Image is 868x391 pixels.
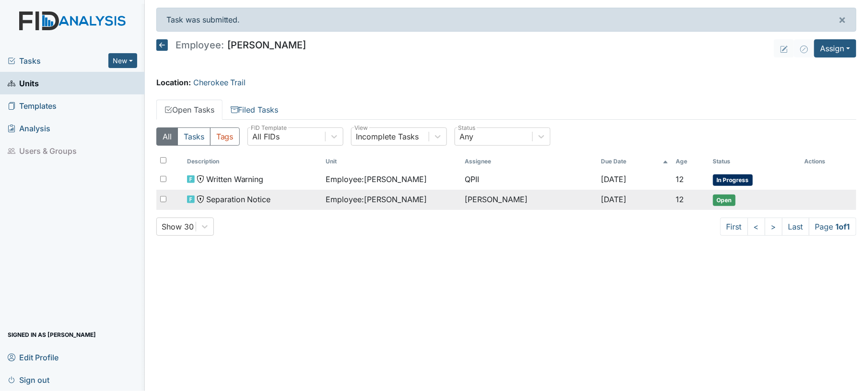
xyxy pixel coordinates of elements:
[8,350,59,365] span: Edit Profile
[597,153,672,170] th: Toggle SortBy
[8,372,49,387] span: Sign out
[160,157,166,163] input: Toggle All Rows Selected
[156,39,306,51] h5: [PERSON_NAME]
[713,174,753,186] span: In Progress
[253,131,280,142] div: All FIDs
[8,327,96,342] span: Signed in as [PERSON_NAME]
[156,127,178,146] button: All
[176,40,224,50] span: Employee:
[223,100,287,120] a: Filed Tasks
[8,121,50,136] span: Analysis
[206,173,264,185] span: Written Warning
[206,194,271,205] span: Separation Notice
[748,218,765,236] a: <
[156,127,856,236] div: Open Tasks
[720,218,748,236] a: First
[601,195,626,204] span: [DATE]
[460,131,474,142] div: Any
[829,8,856,31] button: ×
[676,174,684,184] span: 12
[713,195,736,206] span: Open
[461,153,597,170] th: Assignee
[193,78,246,87] a: Cherokee Trail
[210,127,240,146] button: Tags
[601,174,626,184] span: [DATE]
[326,194,427,205] span: Employee : [PERSON_NAME]
[356,131,419,142] div: Incomplete Tasks
[156,127,240,146] div: Type filter
[8,76,39,91] span: Units
[461,170,597,190] td: QPII
[836,222,850,231] strong: 1 of 1
[672,153,709,170] th: Toggle SortBy
[809,218,856,236] span: Page
[720,218,856,236] nav: task-pagination
[162,221,194,232] div: Show 30
[156,100,223,120] a: Open Tasks
[8,98,57,113] span: Templates
[839,12,846,26] span: ×
[156,78,191,87] strong: Location:
[322,153,461,170] th: Toggle SortBy
[108,53,137,68] button: New
[676,195,684,204] span: 12
[782,218,809,236] a: Last
[801,153,849,170] th: Actions
[814,39,856,57] button: Assign
[177,127,211,146] button: Tasks
[183,153,322,170] th: Toggle SortBy
[709,153,801,170] th: Toggle SortBy
[156,8,856,32] div: Task was submitted.
[461,190,597,210] td: [PERSON_NAME]
[326,173,427,185] span: Employee : [PERSON_NAME]
[8,55,108,67] a: Tasks
[765,218,783,236] a: >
